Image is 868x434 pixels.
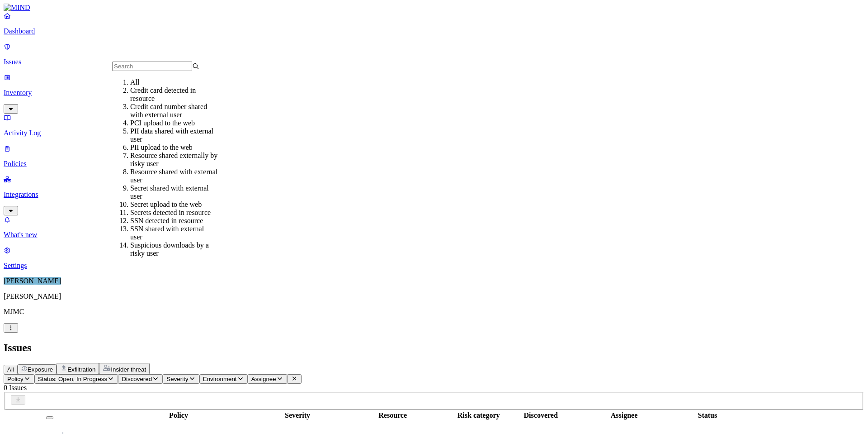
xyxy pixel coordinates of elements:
div: PII upload to the web [130,143,217,152]
div: Secrets detected in resource [130,209,217,217]
span: Exposure [28,366,53,373]
span: Environment [203,376,237,382]
span: All [7,366,14,373]
div: Assignee [577,411,671,420]
a: MIND [4,4,864,12]
a: Integrations [4,175,864,214]
div: PII data shared with external user [130,127,217,143]
span: [PERSON_NAME] [4,277,61,285]
div: Severity [263,411,332,420]
span: Assignee [251,376,276,382]
a: Inventory [4,73,864,112]
div: Suspicious downloads by a risky user [130,241,217,258]
div: SSN detected in resource [130,217,217,225]
div: All [130,78,217,86]
img: MIND [4,4,30,12]
p: Settings [4,262,864,270]
div: Risk category [453,411,504,420]
div: Resource shared externally by risky user [130,152,217,168]
div: Resource [334,411,451,420]
p: MJMC [4,308,864,316]
span: Status: Open, In Progress [38,376,107,382]
div: Resource shared with external user [130,168,217,184]
span: Severity [166,376,188,382]
a: Issues [4,43,864,66]
button: Select all [46,416,53,419]
span: Exfiltration [67,366,95,373]
a: Dashboard [4,12,864,35]
p: What's new [4,231,864,239]
div: Discovered [506,411,576,420]
a: Policies [4,144,864,168]
p: Integrations [4,191,864,199]
div: Policy [96,411,261,420]
p: Inventory [4,89,864,97]
div: PCI upload to the web [130,119,217,127]
a: What's new [4,215,864,239]
span: Policy [7,376,24,382]
p: Activity Log [4,129,864,137]
div: SSN shared with external user [130,225,217,241]
div: Status [673,411,742,420]
div: Secret upload to the web [130,200,217,209]
span: 0 Issues [4,384,27,391]
h2: Issues [4,342,864,354]
a: Activity Log [4,114,864,137]
span: Discovered [122,376,152,382]
p: Policies [4,160,864,168]
div: Credit card number shared with external user [130,103,217,119]
div: Secret shared with external user [130,184,217,200]
p: [PERSON_NAME] [4,292,864,300]
div: Credit card detected in resource [130,86,217,103]
p: Issues [4,58,864,66]
a: Settings [4,246,864,270]
input: Search [112,62,192,71]
p: Dashboard [4,27,864,35]
span: Insider threat [111,366,146,373]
